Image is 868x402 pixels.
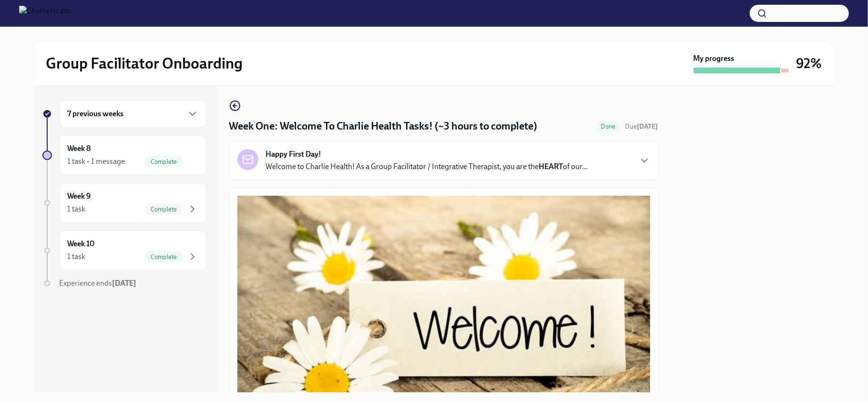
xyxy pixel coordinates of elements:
h6: Week 9 [68,191,91,201]
span: Experience ends [60,279,137,288]
span: Done [595,123,622,130]
span: June 23rd, 2025 10:00 [625,122,658,131]
h2: Group Facilitator Onboarding [46,54,243,73]
img: CharlieHealth [19,6,72,21]
strong: Happy First Day! [266,149,322,160]
a: Week 81 task • 1 messageComplete [42,135,206,175]
h3: 92% [797,55,822,72]
div: 1 task [68,251,86,262]
strong: [DATE] [112,279,137,288]
h6: 7 previous weeks [68,109,124,119]
strong: HEART [539,162,563,171]
span: Complete [145,206,183,213]
h4: Week One: Welcome To Charlie Health Tasks! (~3 hours to complete) [229,119,538,133]
div: 1 task [68,204,86,214]
span: Complete [145,158,183,165]
div: 1 task • 1 message [68,156,125,167]
h6: Week 8 [68,143,91,154]
strong: My progress [694,53,735,64]
a: Week 101 taskComplete [42,231,206,271]
span: Due [625,122,658,131]
p: Welcome to Charlie Health! As a Group Facilitator / Integrative Therapist, you are the of our... [266,161,588,172]
h6: Week 10 [68,239,95,249]
a: Week 91 taskComplete [42,183,206,223]
div: 7 previous weeks [60,100,206,128]
strong: [DATE] [637,122,658,131]
span: Complete [145,253,183,261]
